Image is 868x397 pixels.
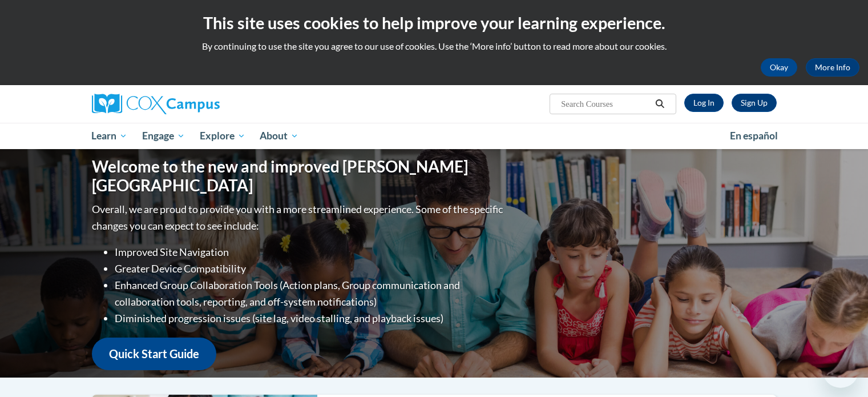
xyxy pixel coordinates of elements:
[822,351,859,388] iframe: Button to launch messaging window
[92,201,506,234] p: Overall, we are proud to provide you with a more streamlined experience. Some of the specific cha...
[260,129,298,143] span: About
[115,244,506,260] li: Improved Site Navigation
[722,124,785,148] a: En español
[115,277,506,310] li: Enhanced Group Collaboration Tools (Action plans, Group communication and collaboration tools, re...
[92,338,216,370] a: Quick Start Guide
[9,11,859,34] h2: This site uses cookies to help improve your learning experience.
[806,58,859,77] a: More Info
[92,94,309,114] a: Cox Campus
[84,123,135,149] a: Learn
[142,129,185,143] span: Engage
[115,260,506,277] li: Greater Device Compatibility
[200,129,245,143] span: Explore
[730,130,778,142] span: En español
[92,157,506,195] h1: Welcome to the new and improved [PERSON_NAME][GEOGRAPHIC_DATA]
[115,310,506,327] li: Diminished progression issues (site lag, video stalling, and playback issues)
[684,94,724,112] a: Log In
[9,40,859,53] p: By continuing to use the site you agree to our use of cookies. Use the ‘More info’ button to read...
[192,123,253,149] a: Explore
[560,97,651,111] input: Search Courses
[252,123,306,149] a: About
[91,129,127,143] span: Learn
[75,123,794,149] div: Main menu
[732,94,777,112] a: Register
[651,97,668,111] button: Search
[761,58,797,77] button: Okay
[135,123,192,149] a: Engage
[92,94,220,114] img: Cox Campus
